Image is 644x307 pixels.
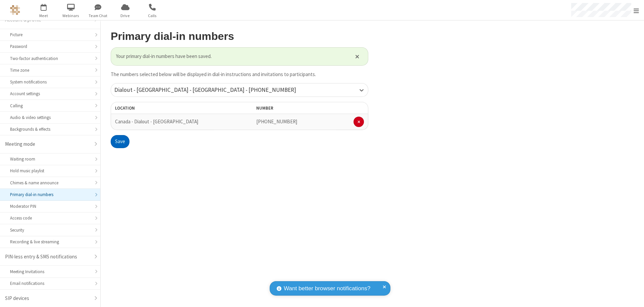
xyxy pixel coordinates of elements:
div: Recording & live streaming [10,239,90,245]
span: Drive [113,13,138,19]
div: Access code [10,215,90,221]
div: Time zone [10,67,90,73]
span: Want better browser notifications? [284,284,370,293]
div: Password [10,43,90,50]
span: Webinars [58,13,84,19]
div: Chimes & name announce [10,180,90,186]
div: PIN-less entry & SMS notifications [5,253,90,261]
div: Meeting mode [5,140,90,148]
span: Calls [140,13,165,19]
div: System notifications [10,79,90,85]
button: Save [111,135,129,148]
div: Two-factor authentication [10,55,90,62]
div: Backgrounds & effects [10,126,90,132]
h2: Primary dial-in numbers [111,30,368,42]
div: Moderator PIN [10,203,90,209]
div: Waiting room [10,156,90,162]
div: Hold music playlist [10,168,90,174]
span: Your primary dial-in numbers have been saved. [116,53,347,60]
div: Meeting Invitations [10,268,90,275]
div: Picture [10,32,90,38]
div: Email notifications [10,280,90,287]
span: Dialout - [GEOGRAPHIC_DATA] - [GEOGRAPHIC_DATA] - [PHONE_NUMBER] [114,86,296,94]
div: Calling [10,103,90,109]
img: QA Selenium DO NOT DELETE OR CHANGE [10,5,20,15]
button: Close alert [352,51,363,61]
div: Audio & video settings [10,114,90,121]
p: The numbers selected below will be displayed in dial-in instructions and invitations to participa... [111,71,368,78]
div: SIP devices [5,295,90,302]
div: Account settings [10,90,90,97]
td: Canada - Dialout - [GEOGRAPHIC_DATA] [111,114,214,130]
th: Number [252,102,368,114]
div: Security [10,227,90,233]
span: Meet [31,13,56,19]
div: Primary dial-in numbers [10,191,90,198]
th: Location [111,102,214,114]
span: [PHONE_NUMBER] [256,118,297,125]
span: Team Chat [86,13,111,19]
